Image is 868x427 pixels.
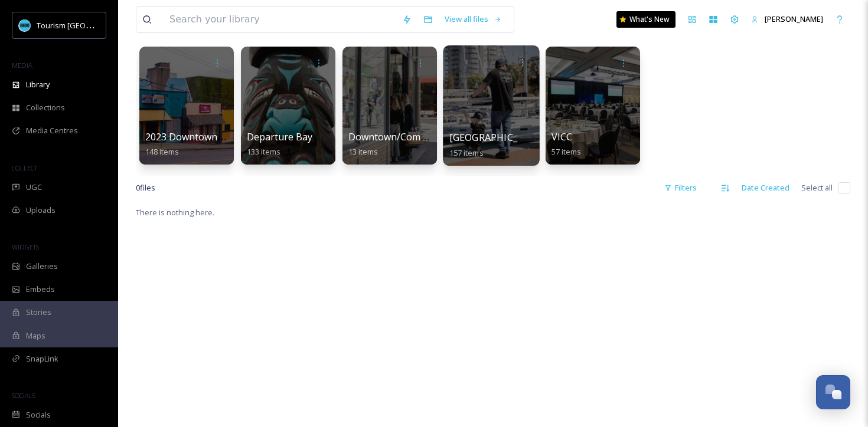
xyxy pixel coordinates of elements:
[449,131,546,144] span: [GEOGRAPHIC_DATA]
[745,8,829,31] a: [PERSON_NAME]
[164,6,396,32] input: Search your library
[449,147,484,157] span: 157 items
[12,163,37,172] span: COLLECT
[26,307,51,318] span: Stories
[136,207,214,218] span: There is nothing here.
[145,132,241,157] a: 2023 Downtown Core148 items
[658,176,703,199] div: Filters
[816,375,850,409] button: Open Chat
[12,61,32,70] span: MEDIA
[26,182,42,193] span: UGC
[552,132,581,157] a: VICC57 items
[37,19,142,31] span: Tourism [GEOGRAPHIC_DATA]
[348,132,452,157] a: Downtown/Commercial13 items
[801,182,833,193] span: Select all
[247,146,280,157] span: 133 items
[136,182,155,193] span: 0 file s
[26,330,45,341] span: Maps
[247,130,312,143] span: Departure Bay
[26,79,50,90] span: Library
[736,176,795,199] div: Date Created
[552,130,572,143] span: VICC
[12,242,39,251] span: WIDGETS
[26,409,51,421] span: Socials
[26,353,58,364] span: SnapLink
[247,132,312,157] a: Departure Bay133 items
[26,102,65,113] span: Collections
[449,132,546,158] a: [GEOGRAPHIC_DATA]157 items
[616,11,676,28] a: What's New
[145,146,179,157] span: 148 items
[348,130,452,143] span: Downtown/Commercial
[26,125,78,136] span: Media Centres
[348,146,378,157] span: 13 items
[12,391,35,400] span: SOCIALS
[439,8,508,31] a: View all files
[26,205,56,216] span: Uploads
[26,261,58,272] span: Galleries
[145,130,241,143] span: 2023 Downtown Core
[26,284,55,295] span: Embeds
[19,19,31,31] img: tourism_nanaimo_logo.jpeg
[765,14,823,24] span: [PERSON_NAME]
[552,146,581,157] span: 57 items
